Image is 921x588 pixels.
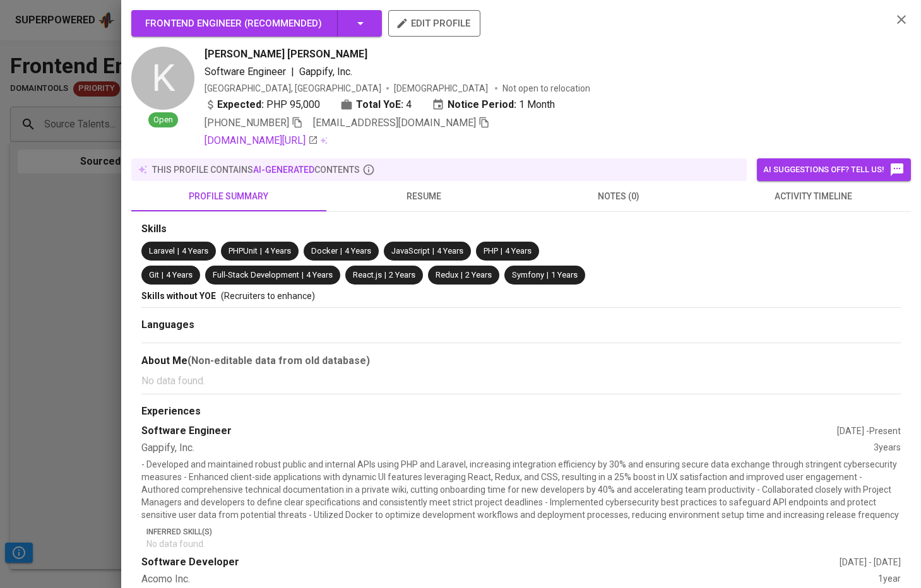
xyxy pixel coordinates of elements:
[141,404,901,419] div: Experiences
[182,246,208,256] span: 4 Years
[291,64,294,79] span: |
[723,189,903,204] span: activity timeline
[391,246,430,256] span: JavaScript
[437,246,463,256] span: 4 Years
[878,572,901,587] div: 1 year
[502,82,590,95] p: Not open to relocation
[141,353,901,368] div: About Me
[406,97,412,112] span: 4
[299,66,352,78] span: Gappify, Inc.
[512,270,544,279] span: Symfony
[141,555,840,570] div: Software Developer
[840,556,901,568] div: [DATE] - [DATE]
[353,270,382,279] span: React.js
[141,458,901,521] p: - Developed and maintained robust public and internal APIs using PHP and Laravel, increasing inte...
[145,18,322,29] span: Frontend Engineer ( Recommended )
[131,10,382,37] button: Frontend Engineer (Recommended)
[432,97,555,112] div: 1 Month
[152,163,360,176] p: this profile contains contents
[389,270,415,279] span: 2 Years
[146,538,901,550] p: No data found.
[551,270,578,279] span: 1 Years
[311,246,338,256] span: Docker
[529,189,709,204] span: notes (0)
[187,355,370,367] b: (Non-editable data from old database)
[356,97,403,112] b: Total YoE:
[131,47,194,110] div: K
[763,162,905,177] span: AI suggestions off? Tell us!
[448,97,516,112] b: Notice Period:
[205,133,318,148] a: [DOMAIN_NAME][URL]
[757,158,911,181] button: AI suggestions off? Tell us!
[388,18,480,28] a: edit profile
[141,424,837,438] div: Software Engineer
[205,97,320,112] div: PHP 95,000
[501,245,502,257] span: |
[302,269,304,281] span: |
[436,270,458,279] span: Redux
[177,245,179,257] span: |
[217,97,264,112] b: Expected:
[334,189,514,204] span: resume
[148,114,178,126] span: Open
[394,82,490,95] span: [DEMOGRAPHIC_DATA]
[253,165,314,175] span: AI-generated
[398,15,470,32] span: edit profile
[229,246,258,256] span: PHPUnit
[141,441,874,456] div: Gappify, Inc.
[432,245,434,257] span: |
[345,246,371,256] span: 4 Years
[139,189,319,204] span: profile summary
[388,10,480,37] button: edit profile
[166,270,193,279] span: 4 Years
[149,270,159,279] span: Git
[141,318,901,332] div: Languages
[465,270,492,279] span: 2 Years
[260,245,262,257] span: |
[213,270,299,279] span: Full-Stack Development
[461,269,463,281] span: |
[874,441,901,456] div: 3 years
[141,291,216,301] span: Skills without YOE
[547,269,549,281] span: |
[484,246,498,256] span: PHP
[205,66,286,78] span: Software Engineer
[149,246,175,256] span: Laravel
[162,269,163,281] span: |
[141,572,878,587] div: Acomo Inc.
[313,117,476,129] span: [EMAIL_ADDRESS][DOMAIN_NAME]
[837,425,901,437] div: [DATE] - Present
[205,47,367,62] span: [PERSON_NAME] [PERSON_NAME]
[146,526,901,538] p: Inferred Skill(s)
[141,373,901,389] p: No data found.
[141,222,901,237] div: Skills
[505,246,532,256] span: 4 Years
[306,270,333,279] span: 4 Years
[205,117,289,129] span: [PHONE_NUMBER]
[205,82,381,95] div: [GEOGRAPHIC_DATA], [GEOGRAPHIC_DATA]
[221,291,315,301] span: (Recruiters to enhance)
[264,246,291,256] span: 4 Years
[340,245,342,257] span: |
[384,269,386,281] span: |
